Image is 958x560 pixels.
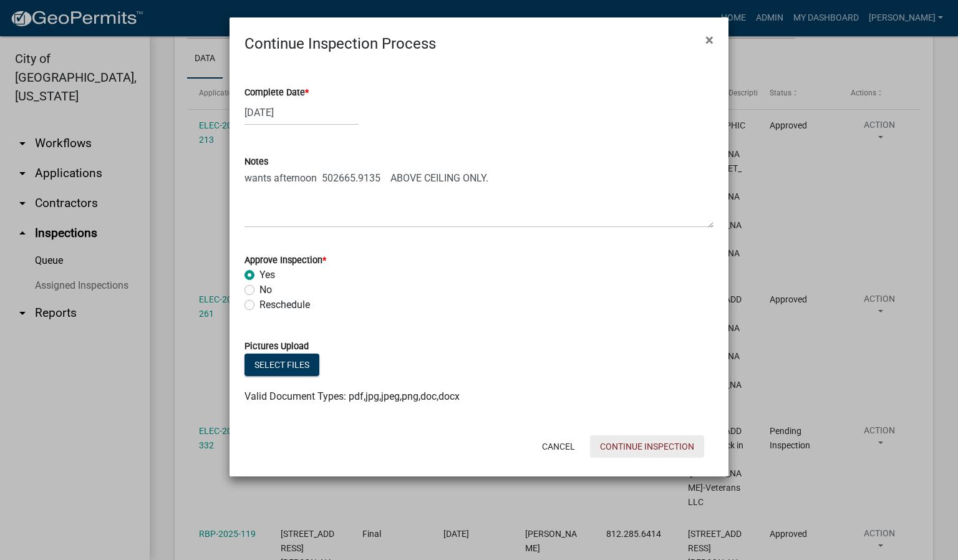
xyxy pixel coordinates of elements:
[244,100,359,125] input: mm/dd/yyyy
[695,22,723,57] button: Close
[590,435,704,458] button: Continue Inspection
[259,268,275,282] label: Yes
[532,435,585,458] button: Cancel
[259,282,272,297] label: No
[244,256,326,265] label: Approve Inspection
[244,32,436,55] h4: Continue Inspection Process
[244,342,309,351] label: Pictures Upload
[244,354,319,376] button: Select files
[259,297,310,312] label: Reschedule
[705,31,714,49] span: ×
[244,158,268,167] label: Notes
[244,89,309,97] label: Complete Date
[244,390,460,402] span: Valid Document Types: pdf,jpg,jpeg,png,doc,docx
